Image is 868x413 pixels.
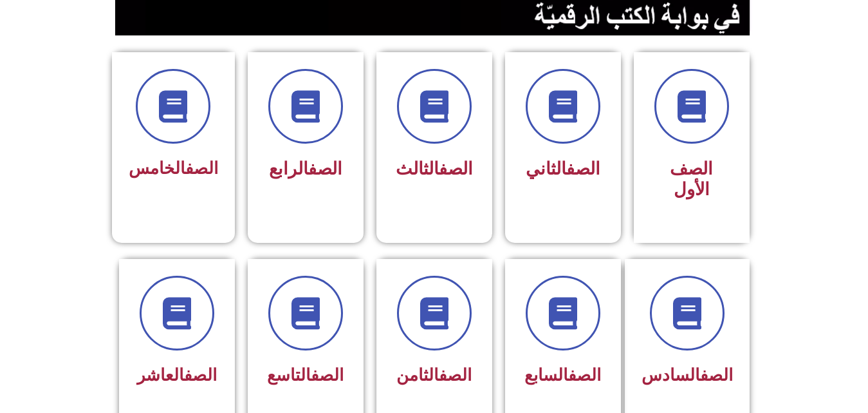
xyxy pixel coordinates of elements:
a: الصف [308,158,342,179]
span: السادس [642,365,733,385]
span: الثاني [526,158,600,179]
span: الخامس [129,158,218,178]
span: العاشر [137,365,217,385]
a: الصف [700,365,733,385]
a: الصف [568,365,601,385]
a: الصف [439,158,473,179]
span: التاسع [267,365,344,385]
a: الصف [184,365,217,385]
a: الصف [439,365,472,385]
a: الصف [185,158,218,178]
span: الرابع [269,158,342,179]
a: الصف [311,365,344,385]
span: الصف الأول [670,158,713,200]
span: الثالث [396,158,473,179]
span: الثامن [396,365,472,385]
span: السابع [524,365,601,385]
a: الصف [566,158,600,179]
